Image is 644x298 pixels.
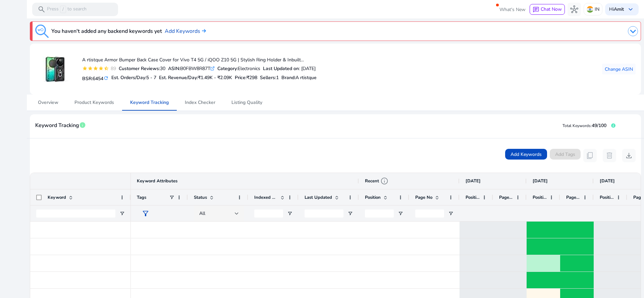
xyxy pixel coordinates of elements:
b: Category: [217,65,238,72]
button: Open Filter Menu [398,211,403,216]
button: Add Keywords [505,149,547,160]
span: Keyword Tracking [35,120,79,131]
mat-icon: star [98,66,104,71]
div: 89 [109,65,116,72]
span: Position [365,194,381,200]
span: Chat Now [541,6,562,12]
img: dropdown-arrow.svg [628,26,638,36]
span: info [79,122,86,128]
img: arrow-right.svg [200,29,206,33]
span: chat [533,6,539,13]
input: Keyword Filter Input [36,210,115,218]
span: Keyword [48,194,66,200]
mat-icon: star [82,66,88,71]
img: keyword-tracking.svg [35,24,49,38]
div: 30 [119,65,165,72]
b: Customer Reviews: [119,65,160,72]
span: Listing Quality [231,100,262,105]
span: [DATE] [466,178,481,184]
mat-icon: star [93,66,98,71]
span: Overview [38,100,58,105]
h5: Price: [235,75,257,81]
span: A rtistque [296,74,316,81]
button: Open Filter Menu [448,211,453,216]
b: Last Updated on [263,65,299,72]
h5: : [281,75,316,81]
h5: Sellers: [260,75,279,81]
img: in.svg [587,6,593,13]
b: Amit [614,6,624,12]
input: Position Filter Input [365,210,394,218]
span: info [380,177,388,185]
span: What's New [499,4,526,15]
span: Last Updated [305,194,332,200]
span: Total Keywords: [562,123,592,128]
span: Keyword Attributes [137,178,177,184]
p: Press to search [47,6,87,13]
span: Page No [566,194,580,200]
h3: You haven't added any backend keywords yet [51,27,162,35]
h4: A rtistque Armor Bumper Back Case Cover for Vivo T4 5G / iQOO Z10 5G | Stylish Ring Holder & Inbu... [82,57,316,63]
p: Hi [609,7,624,12]
span: filter_alt [142,210,150,218]
span: [DATE] [600,178,615,184]
span: hub [570,5,578,13]
span: Indexed Products [254,194,278,200]
h5: Est. Revenue/Day: [159,75,232,81]
img: 41zciJpuT1L._SS40_.jpg [43,57,68,82]
span: 6454 [93,75,103,82]
mat-icon: star_half [104,66,109,71]
input: Page No Filter Input [415,210,444,218]
b: ASIN: [168,65,180,72]
input: Indexed Products Filter Input [254,210,283,218]
span: Position [466,194,480,200]
button: Open Filter Menu [347,211,353,216]
span: Keyword Tracking [130,100,169,105]
button: Change ASIN [602,64,636,74]
button: Open Filter Menu [287,211,292,216]
span: ₹1.49K - ₹2.09K [198,74,232,81]
span: Status [194,194,207,200]
span: 49/100 [592,122,606,129]
input: Last Updated Filter Input [305,210,343,218]
span: Page No [499,194,513,200]
span: 5 - 7 [146,74,156,81]
span: All [199,210,205,217]
button: Open Filter Menu [119,211,125,216]
span: Index Checker [185,100,215,105]
p: IN [595,3,599,15]
mat-icon: refresh [103,75,109,81]
button: chatChat Now [530,4,565,15]
span: [DATE] [533,178,548,184]
h5: Est. Orders/Day: [111,75,156,81]
span: Product Keywords [74,100,114,105]
div: B0FBW8R87T [168,65,215,72]
button: download [622,149,636,162]
button: hub [568,3,581,16]
span: ₹298 [247,74,257,81]
span: 1 [276,74,279,81]
span: download [625,152,633,160]
span: Page No [415,194,432,200]
h5: BSR: [82,74,109,82]
div: : [DATE] [263,65,316,72]
a: Add Keywords [165,27,206,35]
span: Add Keywords [511,151,542,158]
span: Position [533,194,547,200]
span: Tags [137,194,146,200]
div: Electronics [217,65,260,72]
span: / [60,6,66,13]
span: search [38,5,46,13]
span: keyboard_arrow_down [627,5,635,13]
span: Brand [281,74,294,81]
span: Position [600,194,614,200]
span: Change ASIN [605,66,633,73]
mat-icon: star [88,66,93,71]
div: Recent [365,177,388,185]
